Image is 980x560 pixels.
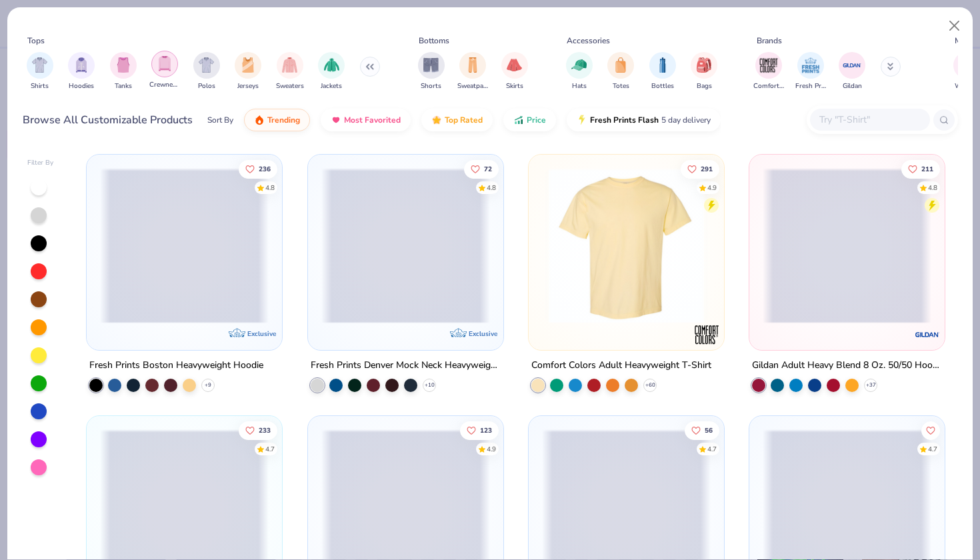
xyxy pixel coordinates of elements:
[149,80,180,90] span: Crewnecks
[235,52,261,91] div: filter for Jerseys
[486,445,495,455] div: 4.9
[801,55,821,75] img: Fresh Prints Image
[483,165,491,172] span: 72
[753,52,784,91] div: filter for Comfort Colors
[795,81,826,91] span: Fresh Prints
[457,52,488,91] button: filter button
[241,57,255,73] img: Jerseys Image
[424,381,434,389] span: + 10
[110,52,137,91] div: filter for Tanks
[239,159,277,178] button: Like
[265,183,275,193] div: 4.8
[590,115,659,125] span: Fresh Prints Flash
[116,57,131,73] img: Tanks Image
[914,321,941,348] img: Gildan logo
[265,445,275,455] div: 4.7
[651,81,674,91] span: Bottles
[421,109,493,131] button: Top Rated
[955,81,979,91] span: Women
[707,445,717,455] div: 4.7
[331,115,341,125] img: most_fav.gif
[89,357,263,374] div: Fresh Prints Boston Heavyweight Hoodie
[501,52,528,91] button: filter button
[681,159,719,178] button: Like
[421,81,441,91] span: Shorts
[571,57,587,73] img: Hats Image
[649,52,676,91] button: filter button
[69,81,94,91] span: Hoodies
[503,109,556,131] button: Price
[459,421,498,440] button: Like
[921,165,933,172] span: 211
[613,81,629,91] span: Totes
[321,81,342,91] span: Jackets
[423,57,439,73] img: Shorts Image
[27,158,54,168] div: Filter By
[542,168,711,323] img: 029b8af0-80e6-406f-9fdc-fdf898547912
[901,159,940,178] button: Like
[843,81,862,91] span: Gildan
[839,52,865,91] div: filter for Gildan
[237,81,259,91] span: Jerseys
[645,381,655,389] span: + 60
[431,115,442,125] img: TopRated.gif
[324,57,339,73] img: Jackets Image
[607,52,634,91] div: filter for Totes
[27,35,45,47] div: Tops
[68,52,95,91] div: filter for Hoodies
[235,52,261,91] button: filter button
[649,52,676,91] div: filter for Bottles
[566,52,593,91] button: filter button
[465,57,480,73] img: Sweatpants Image
[463,159,498,178] button: Like
[661,113,711,128] span: 5 day delivery
[276,52,304,91] div: filter for Sweaters
[759,55,779,75] img: Comfort Colors Image
[193,52,220,91] button: filter button
[566,52,593,91] div: filter for Hats
[697,57,711,73] img: Bags Image
[27,52,53,91] div: filter for Shirts
[607,52,634,91] button: filter button
[74,57,89,73] img: Hoodies Image
[567,35,610,47] div: Accessories
[457,52,488,91] div: filter for Sweatpants
[445,115,483,125] span: Top Rated
[457,81,488,91] span: Sweatpants
[613,57,628,73] img: Totes Image
[501,52,528,91] div: filter for Skirts
[842,55,862,75] img: Gildan Image
[486,183,495,193] div: 4.8
[276,52,304,91] button: filter button
[928,183,937,193] div: 4.8
[27,52,53,91] button: filter button
[321,109,411,131] button: Most Favorited
[418,52,445,91] div: filter for Shorts
[753,81,784,91] span: Comfort Colors
[752,357,942,374] div: Gildan Adult Heavy Blend 8 Oz. 50/50 Hooded Sweatshirt
[149,51,180,90] div: filter for Crewnecks
[531,357,711,374] div: Comfort Colors Adult Heavyweight T-Shirt
[707,183,717,193] div: 4.9
[32,57,47,73] img: Shirts Image
[527,115,546,125] span: Price
[953,52,980,91] button: filter button
[921,421,940,440] button: Like
[205,381,211,389] span: + 9
[795,52,826,91] div: filter for Fresh Prints
[318,52,345,91] div: filter for Jackets
[248,329,277,338] span: Exclusive
[115,81,132,91] span: Tanks
[23,112,193,128] div: Browse All Customizable Products
[318,52,345,91] button: filter button
[691,52,717,91] button: filter button
[691,52,717,91] div: filter for Bags
[757,35,782,47] div: Brands
[655,57,670,73] img: Bottles Image
[753,52,784,91] button: filter button
[928,445,937,455] div: 4.7
[839,52,865,91] button: filter button
[507,57,522,73] img: Skirts Image
[282,57,297,73] img: Sweaters Image
[259,427,271,434] span: 233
